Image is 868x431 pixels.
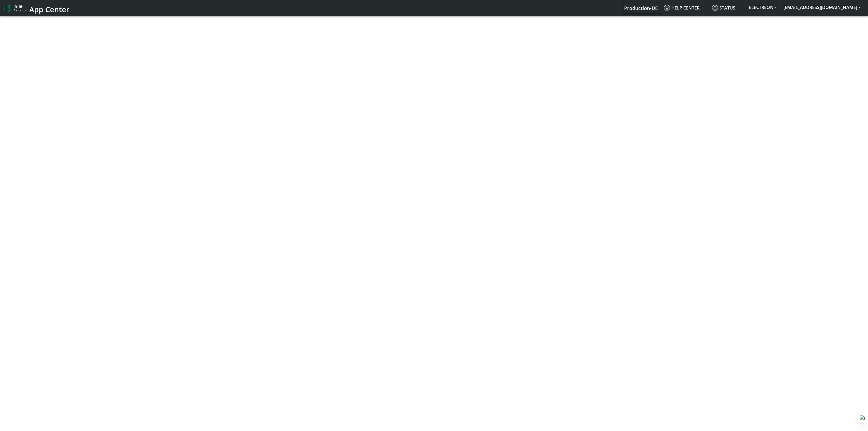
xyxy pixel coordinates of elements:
[4,4,27,12] img: logo-telit-cinterion-gw-new.png
[624,5,658,11] span: Production-DE
[29,4,69,14] span: App Center
[710,2,746,13] a: Status
[662,2,710,13] a: Help center
[624,2,658,13] a: Your current platform instance
[712,5,718,11] img: status.svg
[664,5,670,11] img: knowledge.svg
[664,5,700,11] span: Help center
[4,2,69,14] a: App Center
[780,2,864,12] button: [EMAIL_ADDRESS][DOMAIN_NAME]
[746,2,780,12] button: ELECTREON
[712,5,735,11] span: Status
